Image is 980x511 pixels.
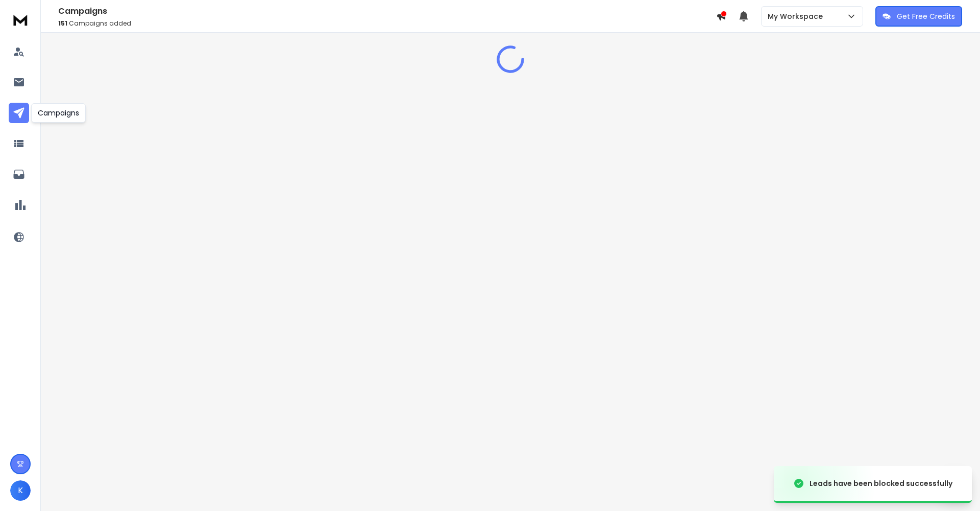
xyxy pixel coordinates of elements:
p: My Workspace [768,11,827,21]
h1: Campaigns [58,5,716,17]
button: Get Free Credits [875,6,962,27]
button: K [10,480,31,501]
p: Get Free Credits [897,11,955,21]
p: Campaigns added [58,19,716,28]
img: logo [10,10,31,29]
div: Leads have been blocked successfully [810,478,952,489]
span: 151 [58,19,67,28]
div: Campaigns [31,103,86,123]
